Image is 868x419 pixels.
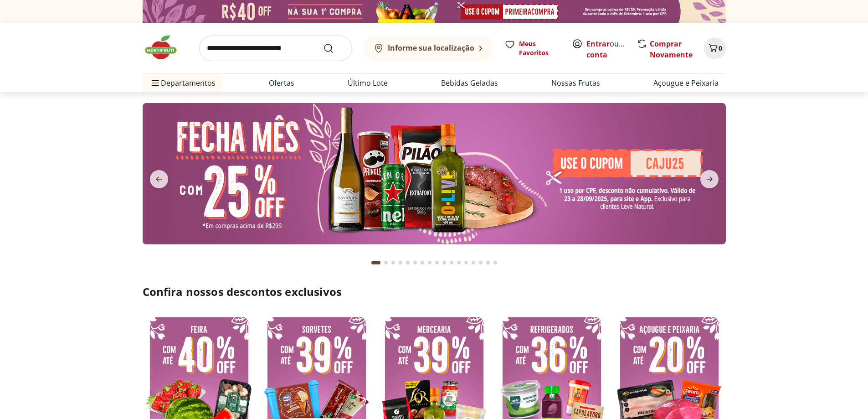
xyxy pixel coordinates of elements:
[462,252,470,274] button: Go to page 13 from fs-carousel
[650,39,693,60] a: Comprar Novamente
[143,285,726,299] h2: Confira nossos descontos exclusivos
[441,252,448,274] button: Go to page 10 from fs-carousel
[586,39,637,60] a: Criar conta
[143,34,188,61] img: Hortifruti
[363,36,493,61] button: Informe sua localização
[586,39,610,49] a: Entrar
[519,39,561,57] span: Meus Favoritos
[492,252,499,274] button: Go to page 17 from fs-carousel
[370,252,382,274] button: Current page from fs-carousel
[269,78,294,88] a: Ofertas
[348,78,388,88] a: Último Lote
[150,72,161,94] button: Menu
[426,252,433,274] button: Go to page 8 from fs-carousel
[323,43,345,54] button: Submit Search
[390,252,397,274] button: Go to page 3 from fs-carousel
[477,252,484,274] button: Go to page 15 from fs-carousel
[704,37,726,59] button: Carrinho
[433,252,441,274] button: Go to page 9 from fs-carousel
[143,170,175,188] button: previous
[419,252,426,274] button: Go to page 7 from fs-carousel
[455,252,462,274] button: Go to page 12 from fs-carousel
[551,78,600,88] a: Nossas Frutas
[484,252,492,274] button: Go to page 16 from fs-carousel
[143,103,726,244] img: banana
[397,252,404,274] button: Go to page 4 from fs-carousel
[441,78,498,88] a: Bebidas Geladas
[382,252,390,274] button: Go to page 2 from fs-carousel
[448,252,455,274] button: Go to page 11 from fs-carousel
[719,44,722,52] span: 0
[470,252,477,274] button: Go to page 14 from fs-carousel
[150,72,216,94] span: Departamentos
[693,170,726,188] button: next
[388,43,474,53] b: Informe sua localização
[586,38,627,60] span: ou
[653,78,719,88] a: Açougue e Peixaria
[504,39,561,57] a: Meus Favoritos
[411,252,419,274] button: Go to page 6 from fs-carousel
[199,36,352,61] input: search
[404,252,411,274] button: Go to page 5 from fs-carousel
